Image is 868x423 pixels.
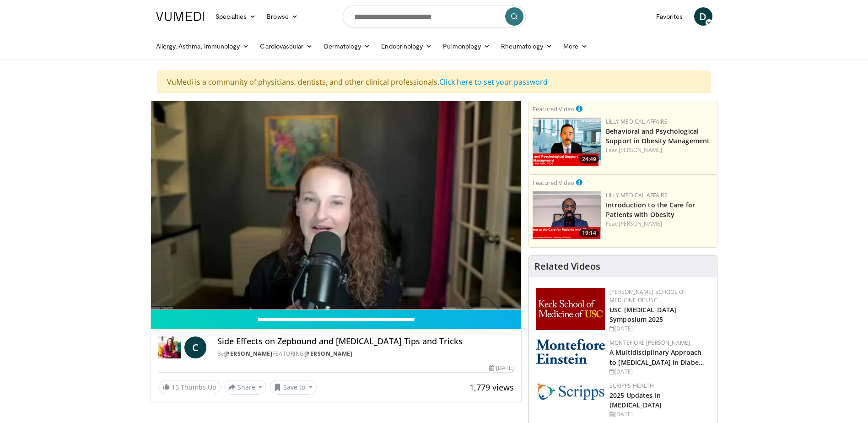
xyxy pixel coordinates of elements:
[533,118,601,166] img: ba3304f6-7838-4e41-9c0f-2e31ebde6754.png.150x105_q85_crop-smart_upscale.png
[536,339,605,364] img: b0142b4c-93a1-4b58-8f91-5265c282693c.png.150x105_q85_autocrop_double_scale_upscale_version-0.2.png
[533,105,574,113] small: Featured Video
[270,380,317,395] button: Save to
[151,37,255,55] a: Allergy, Asthma, Immunology
[651,7,689,26] a: Favorites
[606,191,668,199] a: Lilly Medical Affairs
[609,391,662,409] a: 2025 Updates in [MEDICAL_DATA]
[558,37,593,55] a: More
[217,336,514,347] h4: Side Effects on Zepbound and [MEDICAL_DATA] Tips and Tricks
[261,7,303,26] a: Browse
[210,7,262,26] a: Specialties
[536,382,605,401] img: c9f2b0b7-b02a-4276-a72a-b0cbb4230bc1.jpg.150x105_q85_autocrop_double_scale_upscale_version-0.2.jpg
[606,146,713,154] div: Feat.
[489,364,514,372] div: [DATE]
[157,70,711,93] div: VuMedi is a community of physicians, dentists, and other clinical professionals.
[158,336,181,358] img: Dr. Carolynn Francavilla
[606,220,713,228] div: Feat.
[217,350,514,358] div: By FEATURING
[579,155,599,163] span: 24:49
[606,127,710,145] a: Behavioral and Psychological Support in Obesity Management
[439,77,548,87] a: Click here to set your password
[304,350,353,358] a: [PERSON_NAME]
[533,191,601,239] img: acc2e291-ced4-4dd5-b17b-d06994da28f3.png.150x105_q85_crop-smart_upscale.png
[172,383,179,391] span: 15
[619,146,662,154] a: [PERSON_NAME]
[343,5,526,27] input: Search topics, interventions
[151,101,522,310] video-js: Video Player
[694,7,712,26] a: D
[609,339,690,347] a: Montefiore [PERSON_NAME]
[534,261,600,272] h4: Related Videos
[606,118,668,125] a: Lilly Medical Affairs
[224,380,267,395] button: Share
[619,220,662,228] a: [PERSON_NAME]
[579,229,599,237] span: 19:14
[184,336,206,358] a: C
[536,288,605,330] img: 7b941f1f-d101-407a-8bfa-07bd47db01ba.png.150x105_q85_autocrop_double_scale_upscale_version-0.2.jpg
[609,410,710,418] div: [DATE]
[609,368,710,376] div: [DATE]
[609,305,676,324] a: USC [MEDICAL_DATA] Symposium 2025
[156,12,205,21] img: VuMedi Logo
[254,37,318,55] a: Cardiovascular
[224,350,273,358] a: [PERSON_NAME]
[609,348,704,366] a: A Multidisciplinary Approach to [MEDICAL_DATA] in Diabe…
[496,37,558,55] a: Rheumatology
[318,37,376,55] a: Dermatology
[469,382,514,393] span: 1,779 views
[376,37,437,55] a: Endocrinology
[158,380,221,394] a: 15 Thumbs Up
[533,179,574,187] small: Featured Video
[437,37,496,55] a: Pulmonology
[606,201,695,219] a: Introduction to the Care for Patients with Obesity
[609,382,654,390] a: Scripps Health
[533,191,601,239] a: 19:14
[609,288,686,304] a: [PERSON_NAME] School of Medicine of USC
[533,118,601,166] a: 24:49
[609,325,710,333] div: [DATE]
